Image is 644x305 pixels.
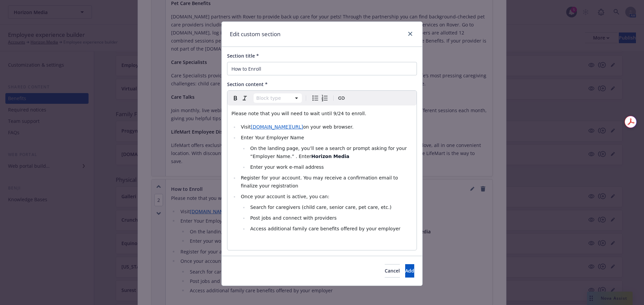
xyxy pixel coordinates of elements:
span: Register for your account. You may receive a confirmation email to finalize your registration [241,175,399,188]
span: Search for caregivers (child care, senior care, pet care, etc.) [250,205,391,210]
button: Bold [231,93,240,103]
span: Enter Your Employer Name [241,135,304,140]
span: Visit [241,124,251,130]
span: Access additional family care benefits offered by your employer [250,226,400,231]
span: Cancel [385,268,400,274]
button: Add [405,264,414,278]
button: Create link [337,93,346,103]
button: Block type [254,93,302,103]
a: [DOMAIN_NAME][URL] [251,124,303,130]
span: Post jobs and connect with providers [250,215,337,221]
h1: Edit custom section [230,30,280,39]
span: Once your account is active, you can: [241,194,329,199]
span: Please note that you will need to wait until 9/24 to enroll. [231,111,366,116]
div: editable markdown [227,105,417,250]
span: Add [405,268,414,274]
div: toggle group [311,93,329,103]
span: Section title * [227,53,259,59]
a: close [406,30,414,38]
button: Bulleted list [311,93,320,103]
span: Enter your work e-mail address [250,164,324,170]
button: Numbered list [320,93,329,103]
span: Section content * [227,81,268,87]
span: on your web browser. [303,124,353,130]
button: Italic [240,93,250,103]
span: On the landing page, you’ll see a search or prompt asking for your “Employer Name.” . Enter [250,146,408,159]
strong: Horizon Media [311,154,349,159]
button: Cancel [385,264,400,278]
